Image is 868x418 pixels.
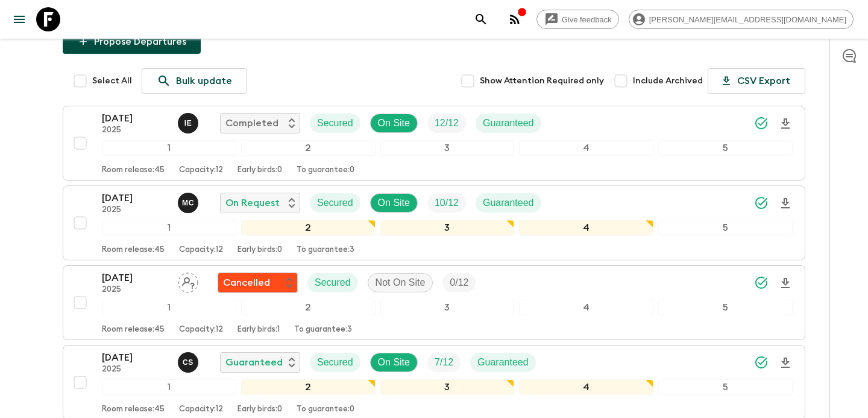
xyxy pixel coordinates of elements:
[102,245,165,255] p: Room release: 45
[237,166,282,175] p: Early birds: 0
[92,75,132,87] span: Select All
[643,15,853,24] span: [PERSON_NAME][EMAIL_ADDRESS][DOMAIN_NAME]
[237,245,282,255] p: Early birds: 0
[380,220,515,236] div: 3
[435,116,459,130] p: 12 / 12
[241,379,376,395] div: 2
[435,355,453,370] p: 7 / 12
[450,275,468,290] p: 0 / 12
[178,352,201,373] button: CS
[102,140,236,156] div: 1
[368,273,433,292] div: Not On Site
[708,68,805,94] button: CSV Export
[102,220,236,236] div: 1
[63,265,805,340] button: [DATE]2025Assign pack leaderFlash Pack cancellationSecuredNot On SiteTrip Fill12345Room release:4...
[658,140,793,156] div: 5
[310,353,360,372] div: Secured
[102,285,168,295] p: 2025
[178,276,198,286] span: Assign pack leader
[658,300,793,315] div: 5
[297,166,354,175] p: To guarantee: 0
[536,10,619,29] a: Give feedback
[477,355,529,370] p: Guaranteed
[7,7,31,31] button: menu
[176,74,232,88] p: Bulk update
[223,275,270,290] p: Cancelled
[102,365,168,375] p: 2025
[102,300,236,315] div: 1
[179,166,223,175] p: Capacity: 12
[778,356,793,370] svg: Download Onboarding
[378,355,410,370] p: On Site
[297,405,354,414] p: To guarantee: 0
[427,353,461,372] div: Trip Fill
[179,245,223,255] p: Capacity: 12
[633,75,703,87] span: Include Archived
[483,196,534,210] p: Guaranteed
[102,166,165,175] p: Room release: 45
[218,272,298,293] div: Flash Pack cancellation
[754,196,769,210] svg: Synced Successfully
[241,220,376,236] div: 2
[310,114,360,133] div: Secured
[380,379,515,395] div: 3
[370,353,418,372] div: On Site
[754,355,769,370] svg: Synced Successfully
[427,114,466,133] div: Trip Fill
[480,75,604,87] span: Show Attention Required only
[102,191,168,205] p: [DATE]
[519,300,653,315] div: 4
[178,193,201,213] button: MC
[241,300,376,315] div: 2
[178,117,201,126] span: Issam El-Hadri
[519,379,653,395] div: 4
[658,379,793,395] div: 5
[102,111,168,126] p: [DATE]
[427,193,466,213] div: Trip Fill
[237,325,280,335] p: Early birds: 1
[435,196,459,210] p: 10 / 12
[317,116,353,130] p: Secured
[178,356,201,365] span: Charlie Santiago
[378,196,410,210] p: On Site
[376,275,426,290] p: Not On Site
[241,140,376,156] div: 2
[469,7,493,31] button: search adventures
[225,116,278,130] p: Completed
[754,275,769,290] svg: Synced Successfully
[63,185,805,260] button: [DATE]2025Megan ChinworthOn RequestSecuredOn SiteTrip FillGuaranteed12345Room release:45Capacity:...
[179,405,223,414] p: Capacity: 12
[317,196,353,210] p: Secured
[778,196,793,211] svg: Download Onboarding
[378,116,410,130] p: On Site
[102,205,168,215] p: 2025
[380,300,515,315] div: 3
[102,271,168,285] p: [DATE]
[102,379,236,395] div: 1
[225,355,283,370] p: Guaranteed
[307,273,358,292] div: Secured
[629,10,854,29] div: [PERSON_NAME][EMAIL_ADDRESS][DOMAIN_NAME]
[297,245,354,255] p: To guarantee: 3
[442,273,476,292] div: Trip Fill
[310,193,360,213] div: Secured
[102,126,168,135] p: 2025
[178,196,201,206] span: Megan Chinworth
[519,220,653,236] div: 4
[658,220,793,236] div: 5
[179,325,223,335] p: Capacity: 12
[380,140,515,156] div: 3
[142,68,247,94] a: Bulk update
[519,140,653,156] div: 4
[102,405,165,414] p: Room release: 45
[555,15,618,24] span: Give feedback
[370,114,418,133] div: On Site
[225,196,280,210] p: On Request
[237,405,282,414] p: Early birds: 0
[182,198,194,208] p: M C
[483,116,534,130] p: Guaranteed
[102,325,165,335] p: Room release: 45
[754,116,769,130] svg: Synced Successfully
[315,275,351,290] p: Secured
[63,106,805,181] button: [DATE]2025Issam El-HadriCompletedSecuredOn SiteTrip FillGuaranteed12345Room release:45Capacity:12...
